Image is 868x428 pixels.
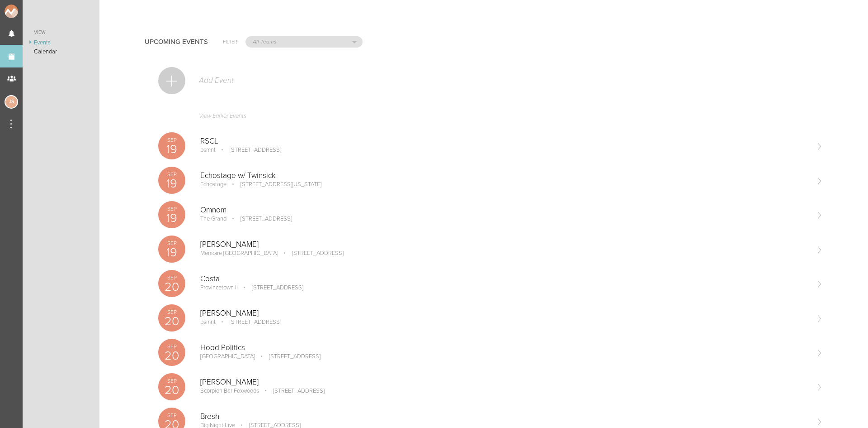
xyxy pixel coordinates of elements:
[200,137,808,146] p: RSCL
[158,178,185,190] p: 19
[217,146,281,154] p: [STREET_ADDRESS]
[200,274,808,284] p: Costa
[158,206,185,212] p: Sep
[200,215,226,222] p: The Grand
[158,108,823,129] a: View Earlier Events
[158,137,185,143] p: Sep
[158,413,185,418] p: Sep
[200,250,278,257] p: Mémoire [GEOGRAPHIC_DATA]
[5,5,56,18] img: NOMAD
[228,181,321,188] p: [STREET_ADDRESS][US_STATE]
[158,281,185,293] p: 20
[198,76,234,85] p: Add Event
[158,246,185,259] p: 19
[200,387,259,394] p: Scorpion Bar Foxwoods
[158,212,185,224] p: 19
[200,378,808,387] p: [PERSON_NAME]
[200,171,808,180] p: Echostage w/ Twinsick
[260,387,325,394] p: [STREET_ADDRESS]
[5,95,18,109] div: Jessica Smith
[158,350,185,362] p: 20
[158,384,185,396] p: 20
[200,309,808,318] p: [PERSON_NAME]
[200,206,808,215] p: Omnom
[23,47,99,56] a: Calendar
[158,172,185,177] p: Sep
[158,309,185,315] p: Sep
[200,146,216,154] p: bsmnt
[200,181,226,188] p: Echostage
[23,38,99,47] a: Events
[223,38,237,46] h6: Filter
[239,284,303,291] p: [STREET_ADDRESS]
[256,353,321,360] p: [STREET_ADDRESS]
[279,250,344,257] p: [STREET_ADDRESS]
[200,240,808,249] p: [PERSON_NAME]
[217,318,281,326] p: [STREET_ADDRESS]
[158,240,185,246] p: Sep
[200,318,216,326] p: bsmnt
[200,412,808,421] p: Bresh
[200,343,808,352] p: Hood Politics
[228,215,292,222] p: [STREET_ADDRESS]
[158,143,185,155] p: 19
[23,27,99,38] a: View
[145,38,208,46] h4: Upcoming Events
[158,315,185,327] p: 20
[158,378,185,384] p: Sep
[200,284,238,291] p: Provincetown II
[158,344,185,349] p: Sep
[158,275,185,280] p: Sep
[200,353,255,360] p: [GEOGRAPHIC_DATA]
